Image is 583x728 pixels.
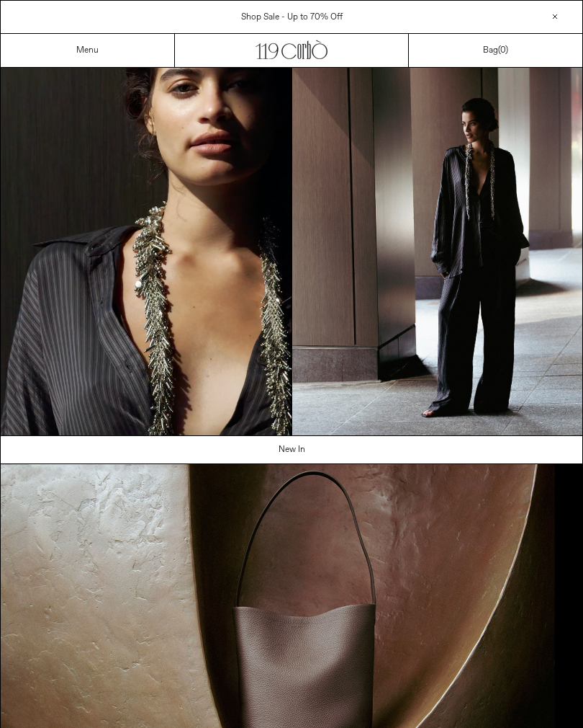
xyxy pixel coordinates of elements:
a: Your browser does not support the video tag. [1,427,291,439]
a: Bag() [483,44,508,57]
a: New In [1,436,583,463]
span: ) [500,45,508,56]
span: 0 [500,45,505,56]
a: Shop Sale - Up to 70% Off [241,12,343,23]
video: Your browser does not support the video tag. [1,68,291,435]
a: Menu [76,45,99,56]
